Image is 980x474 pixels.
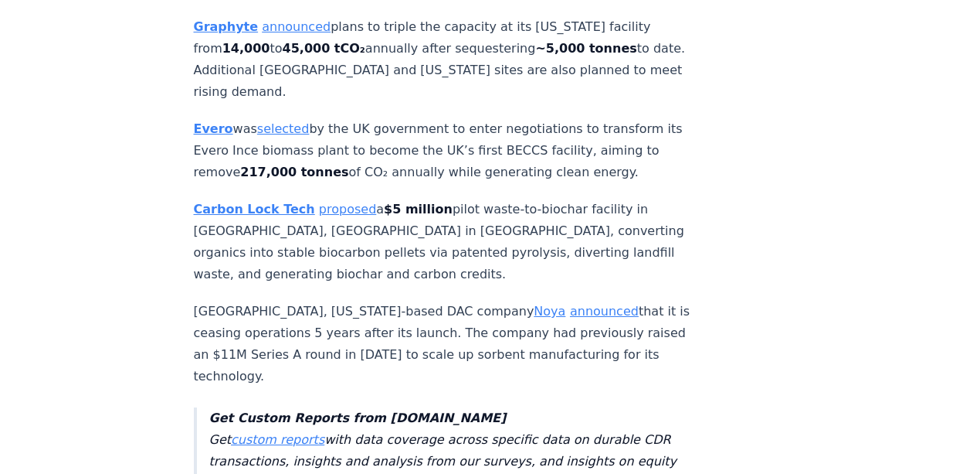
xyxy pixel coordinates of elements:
[240,165,348,179] strong: 217,000 tonnes
[319,202,376,217] a: proposed
[222,41,270,56] strong: 14,000
[194,16,705,103] p: plans to triple the capacity at its [US_STATE] facility from to annually after sequestering to da...
[194,202,315,217] a: Carbon Lock Tech
[194,301,705,387] p: [GEOGRAPHIC_DATA], [US_STATE]-based DAC company that it is ceasing operations 5 years after its l...
[194,121,233,136] a: Evero
[209,411,507,425] strong: Get Custom Reports from [DOMAIN_NAME]
[262,19,331,34] a: announced
[194,199,705,285] p: a pilot waste-to-biochar facility in [GEOGRAPHIC_DATA], [GEOGRAPHIC_DATA] in [GEOGRAPHIC_DATA], c...
[283,41,365,56] strong: 45,000 tCO₂
[231,432,324,447] a: custom reports
[194,118,705,183] p: was by the UK government to enter negotiations to transform its Evero Ince biomass plant to becom...
[257,121,310,136] a: selected
[570,304,639,319] a: announced
[535,41,636,56] strong: ~5,000 tonnes
[384,202,453,217] strong: $5 million
[534,304,565,319] a: Noya
[194,19,259,34] a: Graphyte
